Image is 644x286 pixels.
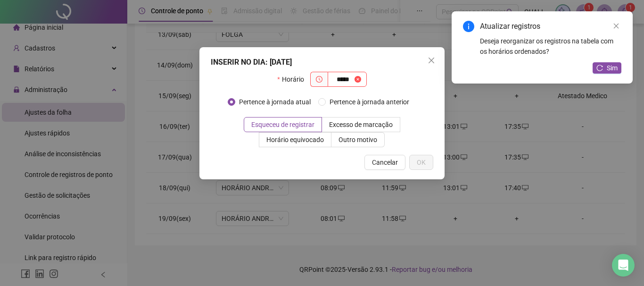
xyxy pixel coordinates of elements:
[424,53,439,68] button: Close
[613,23,619,29] span: close
[463,21,474,32] span: info-circle
[480,36,621,57] div: Deseja reorganizar os registros na tabela com os horários ordenados?
[326,97,413,107] span: Pertence à jornada anterior
[611,21,621,31] a: Close
[251,121,314,128] span: Esqueceu de registrar
[235,97,314,107] span: Pertence à jornada atual
[339,136,377,143] span: Outro motivo
[428,57,435,64] span: close
[211,57,433,68] div: INSERIR NO DIA : [DATE]
[364,155,405,170] button: Cancelar
[329,121,393,128] span: Excesso de marcação
[612,254,635,277] div: Open Intercom Messenger
[596,65,603,71] span: reload
[372,157,398,168] span: Cancelar
[266,136,324,143] span: Horário equivocado
[277,72,310,87] label: Horário
[607,63,618,73] span: Sim
[593,62,621,74] button: Sim
[316,76,322,83] span: clock-circle
[409,155,433,170] button: OK
[480,21,621,32] div: Atualizar registros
